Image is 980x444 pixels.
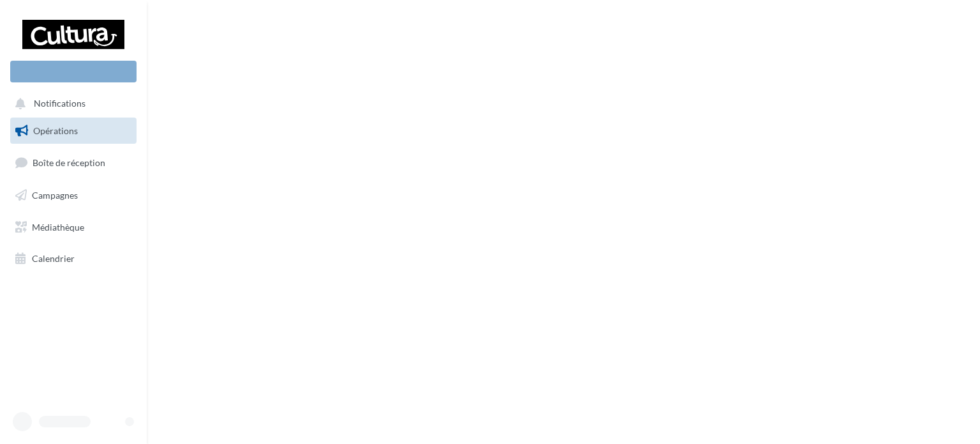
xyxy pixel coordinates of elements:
a: Campagnes [8,182,139,209]
a: Opérations [8,118,139,144]
a: Boîte de réception [8,149,139,176]
span: Campagnes [32,190,78,201]
span: Médiathèque [32,221,84,232]
div: Nouvelle campagne [10,61,137,82]
span: Notifications [34,98,85,109]
span: Boîte de réception [33,157,105,168]
span: Calendrier [32,253,75,264]
span: Opérations [33,125,78,136]
a: Médiathèque [8,214,139,241]
a: Calendrier [8,245,139,272]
